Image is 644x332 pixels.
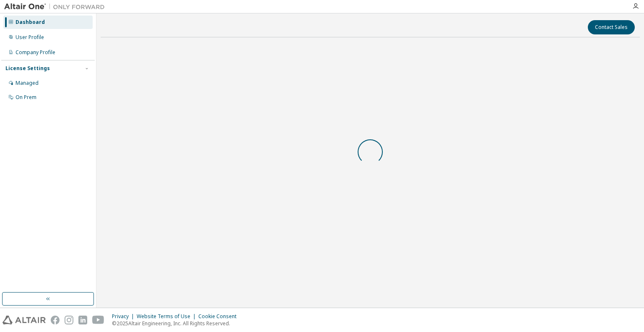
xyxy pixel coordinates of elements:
img: altair_logo.svg [3,316,46,324]
img: Altair One [4,3,109,11]
button: Contact Sales [588,20,635,34]
div: License Settings [5,65,50,72]
div: Cookie Consent [198,313,241,320]
img: instagram.svg [65,316,73,324]
div: Website Terms of Use [137,313,198,320]
p: © 2025 Altair Engineering, Inc. All Rights Reserved. [112,320,241,327]
div: Company Profile [16,49,55,56]
div: Dashboard [16,19,45,26]
img: facebook.svg [51,316,60,324]
div: Privacy [112,313,137,320]
img: linkedin.svg [78,316,87,324]
div: User Profile [16,34,44,41]
img: youtube.svg [92,316,104,324]
div: On Prem [16,94,36,101]
div: Managed [16,80,39,86]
